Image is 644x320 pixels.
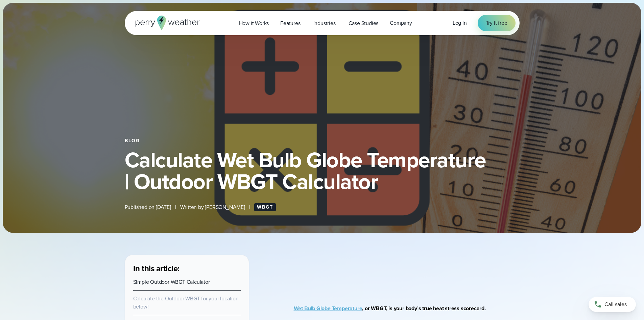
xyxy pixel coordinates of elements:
a: Try it free [478,15,516,31]
span: | [175,203,176,211]
a: Simple Outdoor WBGT Calculator [133,278,210,286]
span: | [249,203,250,211]
span: Company [390,19,412,27]
span: Call sales [604,300,627,308]
strong: , or WBGT, is your body’s true heat stress scorecard. [294,304,486,312]
a: Wet Bulb Globe Temperature [294,304,362,312]
span: Try it free [486,19,507,27]
a: Call sales [589,297,636,312]
a: How it Works [233,16,275,30]
span: How it Works [239,19,269,27]
div: Blog [125,138,520,144]
h3: In this article: [133,263,241,274]
a: WBGT [254,203,276,211]
span: Features [280,19,300,27]
span: Case Studies [349,19,379,27]
span: Industries [313,19,336,27]
a: Case Studies [343,16,384,30]
h1: Calculate Wet Bulb Globe Temperature | Outdoor WBGT Calculator [125,149,520,192]
iframe: WBGT Explained: Listen as we break down all you need to know about WBGT Video [313,255,500,283]
span: Written by [PERSON_NAME] [180,203,245,211]
a: Calculate the Outdoor WBGT for your location below! [133,295,239,311]
span: Published on [DATE] [125,203,171,211]
a: Log in [453,19,467,27]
